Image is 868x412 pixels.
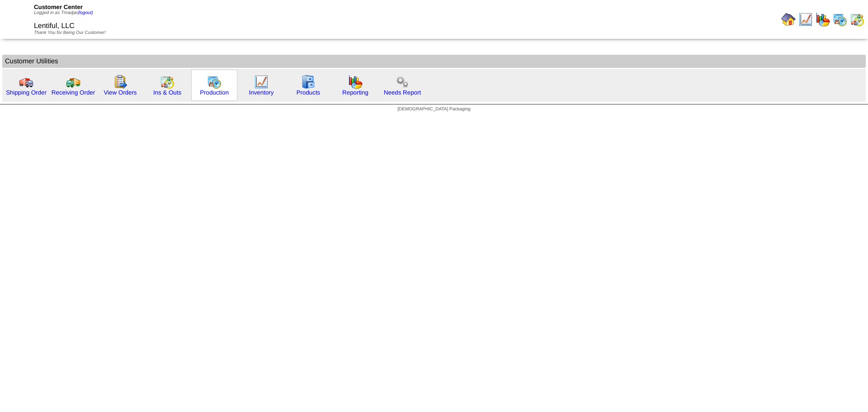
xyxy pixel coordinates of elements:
a: Shipping Order [6,89,47,96]
img: graph.gif [816,12,830,27]
img: calendarinout.gif [850,12,864,27]
img: workorder.gif [113,75,127,89]
a: View Orders [104,89,137,96]
span: Lentiful, LLC [34,22,75,30]
img: workflow.png [395,75,410,89]
img: line_graph.gif [254,75,269,89]
a: Production [200,89,229,96]
a: Receiving Order [52,89,95,96]
a: Reporting [342,89,368,96]
span: Logged in as Tmadjar [34,10,93,15]
a: Ins & Outs [153,89,181,96]
img: calendarprod.gif [833,12,847,27]
img: line_graph.gif [798,12,813,27]
span: Customer Center [34,4,83,10]
img: home.gif [781,12,796,27]
td: Customer Utilities [2,55,866,68]
span: Thank You for Being Our Customer! [34,30,106,35]
img: cabinet.gif [301,75,316,89]
a: (logout) [78,10,93,15]
img: truck2.gif [66,75,80,89]
img: calendarinout.gif [160,75,175,89]
span: [DEMOGRAPHIC_DATA] Packaging [397,107,470,112]
img: ZoRoCo_Logo(Green%26Foil)%20jpg.webp [4,4,28,34]
a: Inventory [249,89,274,96]
a: Needs Report [384,89,421,96]
img: calendarprod.gif [207,75,222,89]
img: graph.gif [348,75,363,89]
img: truck.gif [19,75,33,89]
a: Products [297,89,321,96]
